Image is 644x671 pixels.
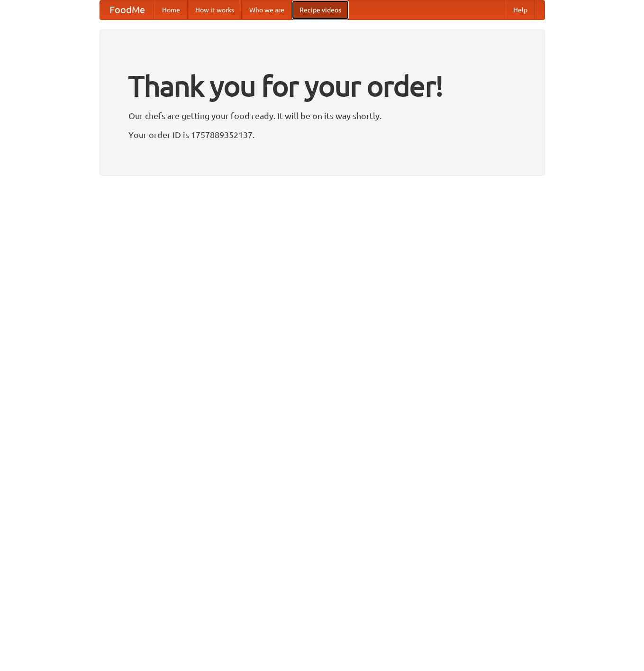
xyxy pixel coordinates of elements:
[154,0,188,19] a: Home
[128,63,516,109] h1: Thank you for your order!
[128,128,516,142] p: Your order ID is 1757889352137.
[188,0,242,19] a: How it works
[292,0,349,19] a: Recipe videos
[128,109,516,123] p: Our chefs are getting your food ready. It will be on its way shortly.
[242,0,292,19] a: Who we are
[506,0,535,19] a: Help
[100,0,154,19] a: FoodMe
